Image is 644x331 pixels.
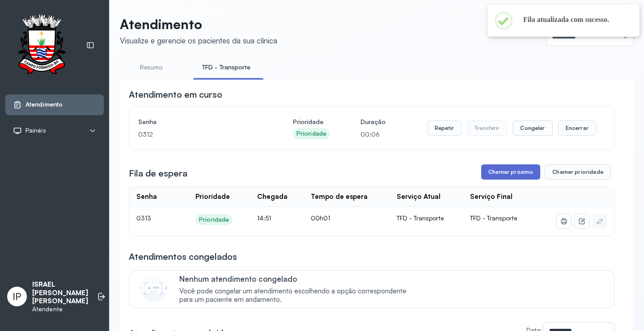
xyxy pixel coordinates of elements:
[397,193,441,201] div: Serviço Atual
[195,193,230,201] div: Prioridade
[360,128,386,141] p: 00:06
[257,214,271,222] span: 14:51
[513,120,552,136] button: Congelar
[138,116,263,128] h4: Senha
[199,216,229,224] div: Prioridade
[140,275,167,302] img: Imagem de CalloutCard
[545,164,611,180] button: Chamar prioridade
[13,291,21,302] span: IP
[136,214,151,222] span: 0313
[25,127,46,134] span: Painéis
[32,305,88,313] p: Atendente
[297,130,326,138] div: Prioridade
[311,214,330,222] span: 00h01
[136,193,157,201] div: Senha
[138,128,263,141] p: 0312
[120,60,182,75] a: Resumo
[120,16,277,32] p: Atendimento
[427,120,462,136] button: Repetir
[129,167,187,180] h3: Fila de espera
[9,14,74,77] img: Logotipo do estabelecimento
[32,280,88,305] p: ISRAEL [PERSON_NAME] [PERSON_NAME]
[293,116,330,128] h4: Prioridade
[257,193,288,201] div: Chegada
[129,250,237,263] h3: Atendimentos congelados
[179,287,416,304] span: Você pode congelar um atendimento escolhendo a opção correspondente para um paciente em andamento.
[129,88,222,101] h3: Atendimento em curso
[523,15,625,24] h2: Fila atualizada com sucesso.
[397,214,456,222] div: TFD - Transporte
[481,164,540,180] button: Chamar próximo
[193,60,260,75] a: TFD - Transporte
[179,274,416,284] p: Nenhum atendimento congelado
[120,36,277,45] div: Visualize e gerencie os pacientes da sua clínica
[360,116,386,128] h4: Duração
[470,214,517,222] span: TFD - Transporte
[311,193,368,201] div: Tempo de espera
[13,100,96,109] a: Atendimento
[470,193,513,201] div: Serviço Final
[558,120,596,136] button: Encerrar
[467,120,508,136] button: Transferir
[25,101,63,108] span: Atendimento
